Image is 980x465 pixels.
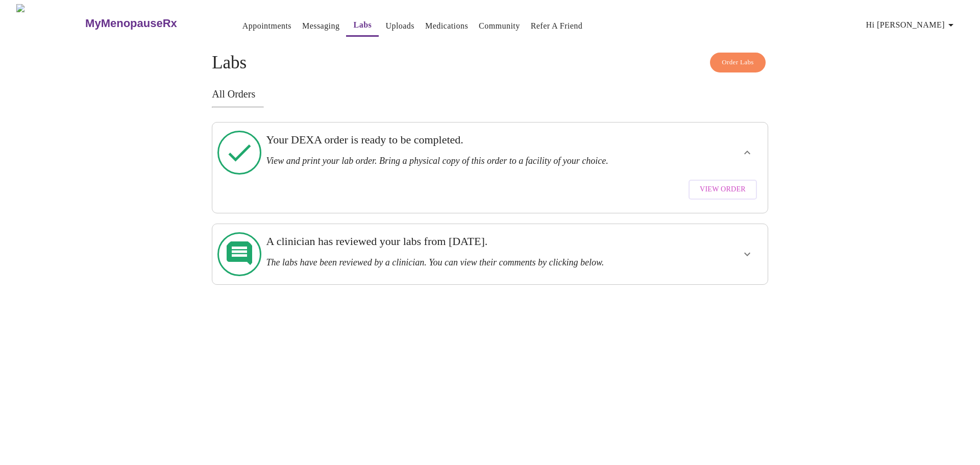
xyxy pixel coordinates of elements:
[266,235,660,248] h3: A clinician has reviewed your labs from [DATE].
[527,16,587,36] button: Refer a Friend
[84,6,218,41] a: MyMenopauseRx
[475,16,524,36] button: Community
[238,16,296,36] button: Appointments
[302,19,339,33] a: Messaging
[298,16,344,36] button: Messaging
[689,180,757,200] button: View Order
[866,18,957,32] span: Hi [PERSON_NAME]
[212,53,768,73] h4: Labs
[531,19,583,33] a: Refer a Friend
[212,88,768,100] h3: All Orders
[710,53,766,72] button: Order Labs
[266,156,660,166] h3: View and print your lab order. Bring a physical copy of this order to a facility of your choice.
[385,19,414,33] a: Uploads
[421,16,472,36] button: Medications
[381,16,419,36] button: Uploads
[85,17,177,30] h3: MyMenopauseRx
[722,57,754,68] span: Order Labs
[425,19,468,33] a: Medications
[686,175,759,205] a: View Order
[862,15,961,35] button: Hi [PERSON_NAME]
[242,19,291,33] a: Appointments
[266,257,660,268] h3: The labs have been reviewed by a clinician. You can view their comments by clicking below.
[735,140,759,165] button: show more
[346,15,379,37] button: Labs
[479,19,520,33] a: Community
[266,133,660,146] h3: Your DEXA order is ready to be completed.
[354,18,372,32] a: Labs
[16,4,84,42] img: MyMenopauseRx Logo
[735,242,759,266] button: show more
[700,183,746,196] span: View Order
